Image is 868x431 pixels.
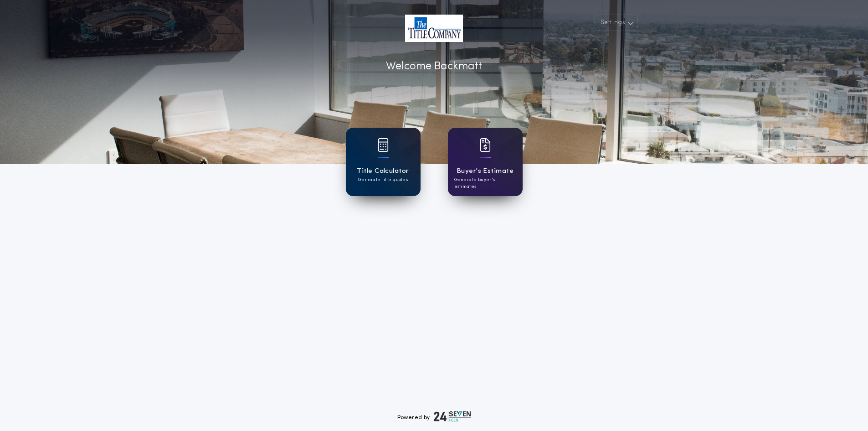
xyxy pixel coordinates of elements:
a: card iconTitle CalculatorGenerate title quotes [346,128,421,196]
img: account-logo [405,15,463,42]
div: Powered by [397,411,471,422]
p: Generate buyer's estimates [454,177,516,190]
p: Welcome Back matt [386,58,482,75]
img: logo [434,411,471,422]
img: card icon [480,138,491,152]
button: Settings [595,15,637,31]
h1: Title Calculator [357,166,409,177]
h1: Buyer's Estimate [457,166,514,177]
img: card icon [378,138,389,152]
p: Generate title quotes [358,177,408,183]
a: card iconBuyer's EstimateGenerate buyer's estimates [448,128,523,196]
